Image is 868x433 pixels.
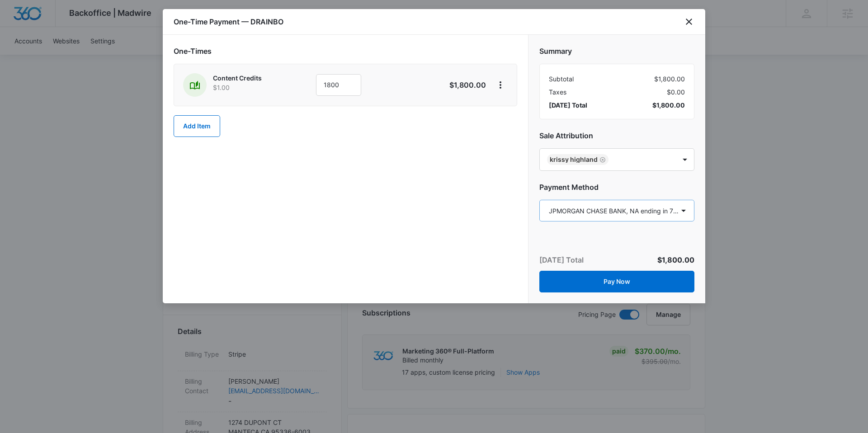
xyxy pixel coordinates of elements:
h2: Payment Method [539,182,694,193]
span: [DATE] Total [549,100,587,110]
h2: Summary [539,46,694,56]
div: Krissy Highland [550,156,598,163]
h2: Sale Attribution [539,130,694,141]
p: $1.00 [213,83,291,92]
button: View More [493,78,508,92]
button: Pay Now [539,271,694,292]
h2: One-Times [174,46,517,56]
span: Taxes [549,87,566,97]
input: 1 [316,74,361,96]
span: $0.00 [667,87,685,97]
button: Add Item [174,115,220,137]
p: Content Credits [213,73,291,83]
span: Subtotal [549,74,574,84]
span: $1,800.00 [652,100,685,110]
p: $1,800.00 [443,80,486,90]
span: $1,800.00 [657,255,694,264]
div: Remove Krissy Highland [598,156,606,163]
button: close [684,16,694,27]
p: [DATE] Total [539,254,584,265]
h1: One-Time Payment — DRAINBO [174,16,283,27]
div: $1,800.00 [549,74,685,84]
